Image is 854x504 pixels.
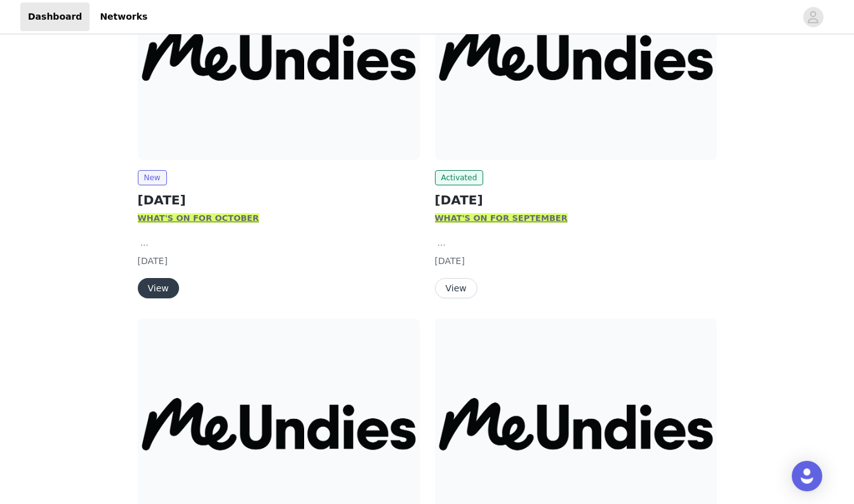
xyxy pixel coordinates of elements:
strong: HAT'S ON FOR SEPTEMBER [444,213,568,223]
a: View [138,284,179,293]
span: [DATE] [435,256,465,266]
span: Activated [435,170,484,185]
a: Dashboard [20,3,90,31]
h2: [DATE] [138,190,420,209]
a: View [435,284,477,293]
a: Networks [92,3,155,31]
strong: HAT'S ON FOR OCTOBER [147,213,259,223]
div: Open Intercom Messenger [792,461,822,491]
button: View [138,278,179,298]
span: New [138,170,167,185]
strong: W [435,213,444,223]
h2: [DATE] [435,190,717,209]
button: View [435,278,477,298]
span: [DATE] [138,256,168,266]
div: avatar [807,7,819,27]
strong: W [138,213,147,223]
